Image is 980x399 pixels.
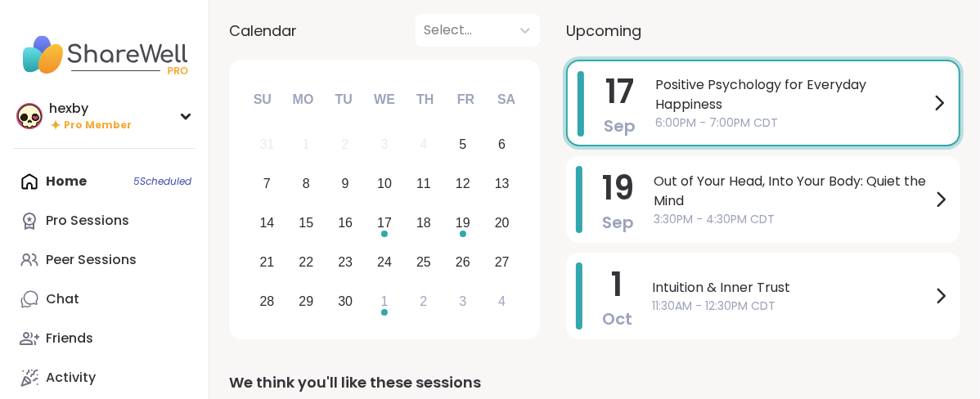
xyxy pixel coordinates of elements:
[13,240,196,280] a: Peer Sessions
[407,244,442,280] div: Choose Thursday, September 25th, 2025
[46,290,79,308] div: Chat
[245,82,281,118] div: Su
[498,290,506,312] div: 4
[303,173,310,195] div: 8
[416,212,431,234] div: 18
[16,103,43,129] img: hexby
[602,211,634,234] span: Sep
[338,212,353,234] div: 16
[366,82,402,118] div: We
[249,206,285,241] div: Choose Sunday, September 14th, 2025
[342,173,349,195] div: 9
[303,133,310,155] div: 1
[495,212,510,234] div: 20
[459,133,466,155] div: 5
[299,251,313,273] div: 22
[263,173,271,195] div: 7
[13,319,196,358] a: Friends
[229,20,297,42] span: Calendar
[338,290,353,312] div: 30
[249,244,285,280] div: Choose Sunday, September 21st, 2025
[46,212,129,230] div: Pro Sessions
[381,290,389,312] div: 1
[328,284,363,319] div: Choose Tuesday, September 30th, 2025
[488,82,524,118] div: Sa
[445,284,480,319] div: Choose Friday, October 3rd, 2025
[484,244,519,280] div: Choose Saturday, September 27th, 2025
[445,206,480,241] div: Choose Friday, September 19th, 2025
[602,307,632,330] span: Oct
[445,128,480,163] div: Choose Friday, September 5th, 2025
[484,128,519,163] div: Choose Saturday, September 6th, 2025
[328,206,363,241] div: Choose Tuesday, September 16th, 2025
[249,128,285,163] div: Not available Sunday, August 31st, 2025
[328,128,363,163] div: Not available Tuesday, September 2nd, 2025
[367,128,402,163] div: Not available Wednesday, September 3rd, 2025
[416,173,431,195] div: 11
[13,280,196,319] a: Chat
[289,167,324,202] div: Choose Monday, September 8th, 2025
[604,114,636,137] span: Sep
[381,133,389,155] div: 3
[338,251,353,273] div: 23
[407,82,443,118] div: Th
[289,206,324,241] div: Choose Monday, September 15th, 2025
[605,69,634,114] span: 17
[445,244,480,280] div: Choose Friday, September 26th, 2025
[377,212,392,234] div: 17
[289,284,324,319] div: Choose Monday, September 29th, 2025
[484,206,519,241] div: Choose Saturday, September 20th, 2025
[416,251,431,273] div: 25
[326,82,362,118] div: Tu
[602,165,634,211] span: 19
[420,133,427,155] div: 4
[367,244,402,280] div: Choose Wednesday, September 24th, 2025
[259,290,274,312] div: 28
[259,212,274,234] div: 14
[367,206,402,241] div: Choose Wednesday, September 17th, 2025
[285,82,321,118] div: Mo
[49,100,132,118] div: hexby
[447,82,483,118] div: Fr
[249,284,285,319] div: Choose Sunday, September 28th, 2025
[655,114,929,132] span: 6:00PM - 7:00PM CDT
[289,244,324,280] div: Choose Monday, September 22nd, 2025
[342,133,349,155] div: 2
[484,284,519,319] div: Choose Saturday, October 4th, 2025
[652,298,931,315] span: 11:30AM - 12:30PM CDT
[13,358,196,397] a: Activity
[495,251,510,273] div: 27
[247,125,521,321] div: month 2025-09
[655,75,929,114] span: Positive Psychology for Everyday Happiness
[13,201,196,240] a: Pro Sessions
[407,206,442,241] div: Choose Thursday, September 18th, 2025
[46,330,93,347] div: Friends
[377,251,392,273] div: 24
[367,167,402,202] div: Choose Wednesday, September 10th, 2025
[299,290,313,312] div: 29
[299,212,313,234] div: 15
[420,290,427,312] div: 2
[407,167,442,202] div: Choose Thursday, September 11th, 2025
[328,244,363,280] div: Choose Tuesday, September 23rd, 2025
[367,284,402,319] div: Choose Wednesday, October 1st, 2025
[654,211,931,228] span: 3:30PM - 4:30PM CDT
[377,173,392,195] div: 10
[407,128,442,163] div: Not available Thursday, September 4th, 2025
[654,172,931,211] span: Out of Your Head, Into Your Body: Quiet the Mind
[259,133,274,155] div: 31
[566,20,641,42] span: Upcoming
[456,251,470,273] div: 26
[13,26,196,83] img: ShareWell Nav Logo
[259,251,274,273] div: 21
[612,262,623,307] span: 1
[249,167,285,202] div: Choose Sunday, September 7th, 2025
[407,284,442,319] div: Choose Thursday, October 2nd, 2025
[456,173,470,195] div: 12
[484,167,519,202] div: Choose Saturday, September 13th, 2025
[64,119,132,132] span: Pro Member
[495,173,510,195] div: 13
[445,167,480,202] div: Choose Friday, September 12th, 2025
[328,167,363,202] div: Choose Tuesday, September 9th, 2025
[46,369,96,387] div: Activity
